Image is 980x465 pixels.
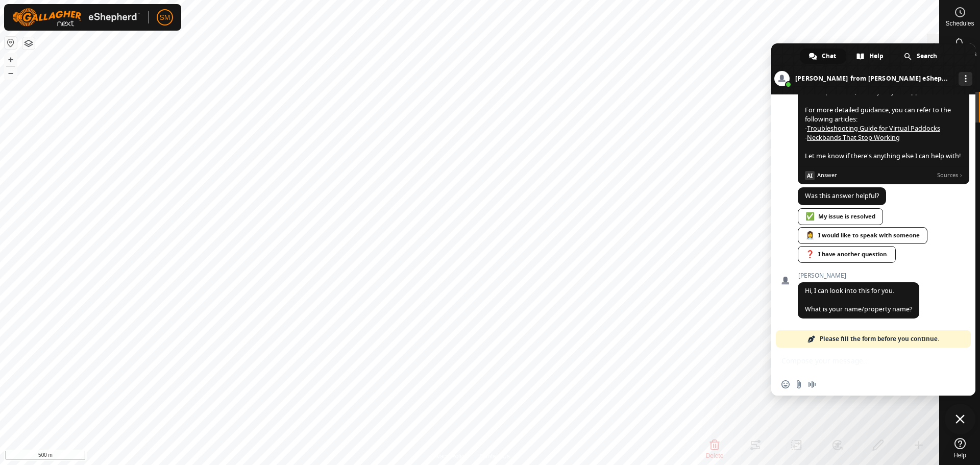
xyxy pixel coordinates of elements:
span: ✅ [805,212,815,221]
div: My issue is resolved [798,208,883,225]
span: Audio message [808,380,816,388]
button: Reset Map [5,37,17,49]
span: SM [160,12,170,23]
a: Contact Us [480,452,510,461]
div: Chat [800,48,846,64]
span: Help [869,48,884,64]
a: Help [940,434,980,462]
span: Sources [937,170,963,180]
div: Search [895,48,947,64]
span: Hi, I can look into this for you. What is your name/property name? [805,286,912,313]
span: Search [917,48,937,64]
span: Please fill the form before you continue. [820,330,939,348]
span: AI [805,171,815,180]
div: I have another question. [798,246,896,263]
span: Schedules [945,20,974,27]
div: I would like to speak with someone [798,227,927,244]
div: Help [847,48,894,64]
span: ❓ [805,250,815,258]
a: Neckbands That Stop Working [807,133,900,142]
button: Map Layers [22,37,35,50]
span: Send a file [795,380,803,388]
a: Privacy Policy [429,452,468,461]
span: Was this answer helpful? [805,191,879,200]
img: Gallagher Logo [12,8,140,27]
div: More channels [959,72,972,86]
span: Help [953,452,966,458]
button: – [5,67,17,79]
span: [PERSON_NAME] [798,272,919,279]
span: Insert an emoji [781,380,790,388]
span: Chat [822,48,836,64]
span: 👩‍⚕️ [805,231,815,239]
a: Troubleshooting Guide for Virtual Paddocks [807,124,940,133]
div: Close chat [945,404,975,434]
button: + [5,54,17,66]
span: Answer [817,170,933,180]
